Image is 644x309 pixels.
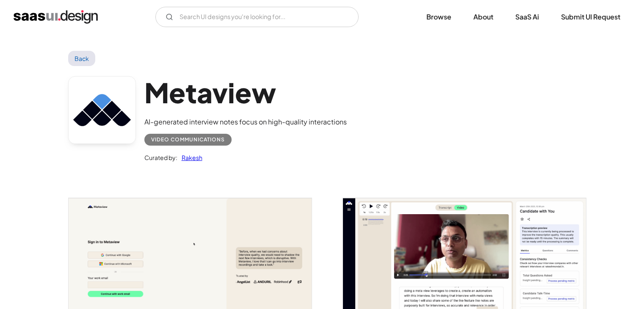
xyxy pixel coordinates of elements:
[144,117,347,127] div: AI-generated interview notes focus on high-quality interactions
[551,8,630,26] a: Submit UI Request
[155,7,359,27] form: Email Form
[144,76,347,109] h1: Metaview
[155,7,359,27] input: Search UI designs you're looking for...
[14,10,98,24] a: home
[151,135,225,145] div: Video Communications
[505,8,549,26] a: SaaS Ai
[144,152,177,163] div: Curated by:
[68,51,96,66] a: Back
[177,152,202,163] a: Rakesh
[416,8,462,26] a: Browse
[463,8,503,26] a: About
